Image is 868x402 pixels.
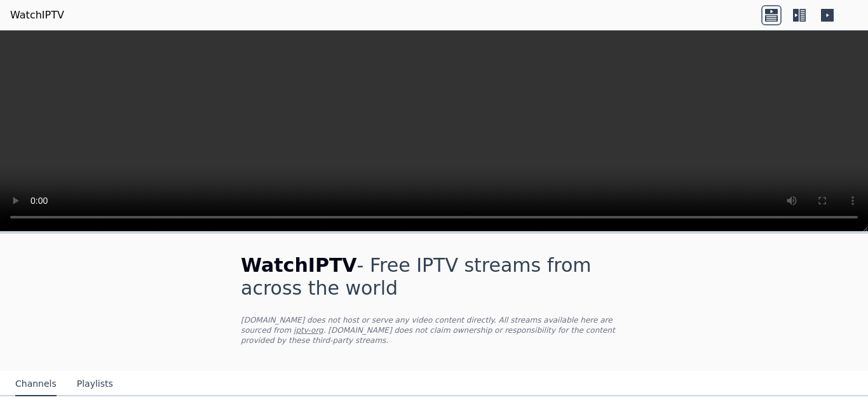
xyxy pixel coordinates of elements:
p: [DOMAIN_NAME] does not host or serve any video content directly. All streams available here are s... [241,315,627,345]
h1: - Free IPTV streams from across the world [241,254,627,300]
a: WatchIPTV [10,8,64,23]
span: WatchIPTV [241,254,357,276]
button: Channels [15,372,57,396]
a: iptv-org [294,326,323,335]
button: Playlists [77,372,113,396]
